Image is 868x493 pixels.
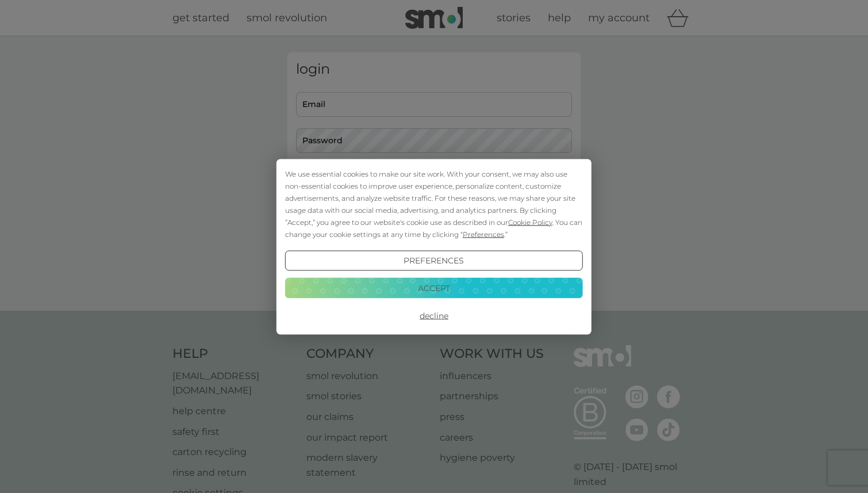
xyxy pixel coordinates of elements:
div: We use essential cookies to make our site work. With your consent, we may also use non-essential ... [285,167,583,240]
button: Accept [285,278,583,299]
div: Cookie Consent Prompt [276,159,592,334]
button: Decline [285,305,583,326]
span: Cookie Policy [508,217,552,226]
span: Preferences [463,230,504,238]
button: Preferences [285,250,583,271]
